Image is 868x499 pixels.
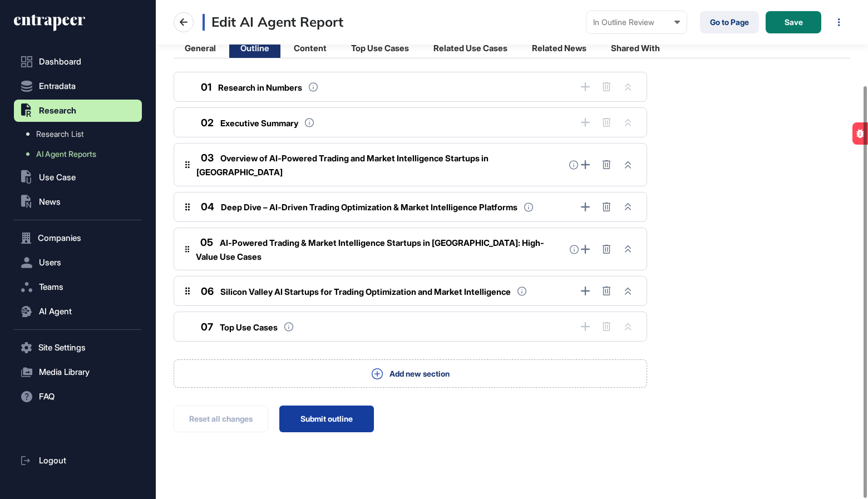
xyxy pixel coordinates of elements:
button: News [14,191,142,213]
span: AI Agent [39,307,72,316]
span: Companies [38,234,81,243]
div: In Outline Review [593,18,680,27]
span: 02 [201,117,214,129]
a: Logout [14,449,142,472]
a: AI Agent Reports [19,144,142,164]
span: 07 [201,321,213,333]
button: Users [14,251,142,274]
button: Save [766,11,821,33]
button: Entradata [14,75,142,97]
span: Research List [36,130,83,139]
span: Teams [39,283,63,292]
a: Dashboard [14,51,142,73]
button: Companies [14,227,142,249]
span: Deep Dive – AI-Driven Trading Optimization & Market Intelligence Platforms [221,202,517,213]
span: Site Settings [38,343,86,352]
span: Top Use Cases [220,322,278,333]
span: Media Library [39,368,90,377]
li: Related News [521,38,598,58]
button: Research [14,100,142,122]
a: Go to Page [700,11,759,33]
span: Use Case [39,173,76,182]
h3: Edit AI Agent Report [203,14,343,31]
span: Save [785,18,803,26]
li: Outline [229,38,280,58]
span: 06 [201,285,214,297]
span: Overview of AI-Powered Trading and Market Intelligence Startups in [GEOGRAPHIC_DATA] [196,153,489,177]
span: Research [39,106,76,115]
span: FAQ [39,392,55,401]
span: Add new section [389,368,450,379]
button: AI Agent [14,300,142,323]
span: 05 [200,236,213,248]
button: Media Library [14,361,142,383]
span: AI Agent Reports [36,150,96,159]
span: AI-Powered Trading & Market Intelligence Startups in [GEOGRAPHIC_DATA]: High-Value Use Cases [196,238,544,262]
span: Entradata [39,82,76,91]
li: General [174,38,227,58]
button: Teams [14,276,142,298]
span: 01 [201,81,211,93]
a: Research List [19,124,142,144]
li: Shared With [600,38,671,58]
button: Site Settings [14,337,142,359]
span: 03 [201,152,214,164]
span: Logout [39,456,66,465]
span: Dashboard [39,57,81,66]
button: FAQ [14,386,142,408]
li: Content [283,38,338,58]
span: News [39,197,61,206]
span: Users [39,258,61,267]
span: 04 [201,201,214,213]
span: Research in Numbers [218,82,302,93]
span: Executive Summary [220,118,298,129]
button: Submit outline [279,406,374,432]
button: Use Case [14,166,142,189]
li: Related Use Cases [422,38,519,58]
span: Silicon Valley AI Startups for Trading Optimization and Market Intelligence [220,286,511,297]
li: Top Use Cases [340,38,420,58]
